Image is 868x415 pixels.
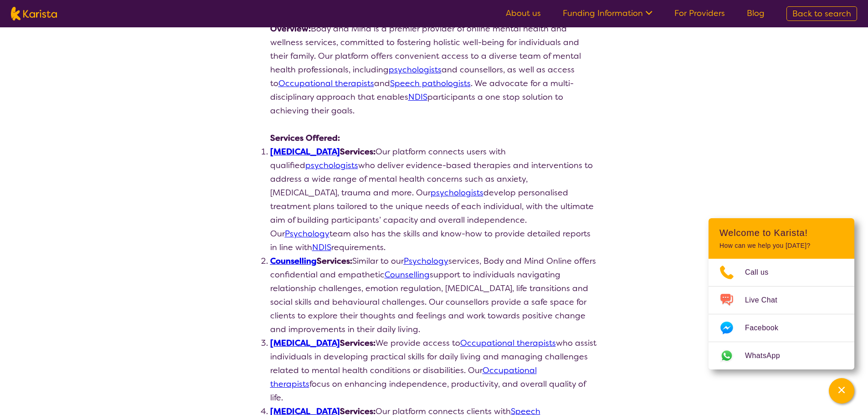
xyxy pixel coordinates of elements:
[389,64,442,75] a: psychologists
[270,338,340,348] a: [MEDICAL_DATA]
[747,8,765,19] a: Blog
[270,146,375,157] strong: Services:
[278,78,374,89] a: Occupational therapists
[305,160,358,171] a: psychologists
[270,336,598,405] li: We provide access to who assist individuals in developing practical skills for daily living and m...
[270,145,598,254] li: Our platform connects users with qualified who deliver evidence-based therapies and interventions...
[709,259,854,369] ul: Choose channel
[270,23,311,34] strong: Overview:
[719,242,843,250] p: How can we help you [DATE]?
[719,227,843,238] h2: Welcome to Karista!
[270,133,340,143] strong: Services Offered:
[285,228,329,239] a: Psychology
[270,146,340,157] a: [MEDICAL_DATA]
[390,78,471,89] a: Speech pathologists
[506,8,541,19] a: About us
[408,92,427,102] a: NDIS
[829,378,854,404] button: Channel Menu
[563,8,652,19] a: Funding Information
[11,7,57,20] img: Karista logo
[270,256,352,266] strong: Services:
[745,266,780,279] span: Call us
[385,269,430,280] a: Counselling
[792,8,851,19] span: Back to search
[460,338,556,348] a: Occupational therapists
[786,6,857,21] a: Back to search
[745,349,791,363] span: WhatsApp
[709,218,854,369] div: Channel Menu
[312,242,331,253] a: NDIS
[270,256,317,266] a: Counselling
[745,321,789,335] span: Facebook
[270,254,598,336] li: Similar to our services, Body and Mind Online offers confidential and empathetic support to indiv...
[404,256,448,266] a: Psychology
[709,342,854,369] a: Web link opens in a new tab.
[270,338,375,348] strong: Services:
[674,8,725,19] a: For Providers
[745,293,788,307] span: Live Chat
[270,22,598,118] p: Body and Mind is a premier provider of online mental health and wellness services, committed to f...
[431,187,483,198] a: psychologists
